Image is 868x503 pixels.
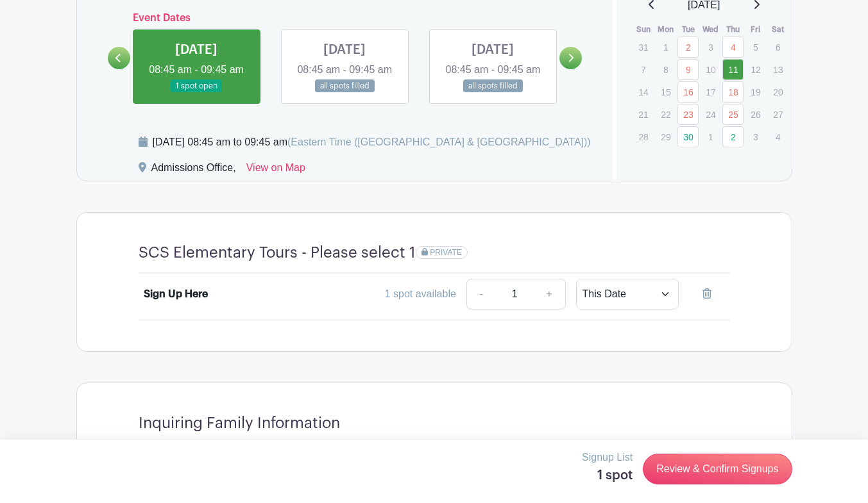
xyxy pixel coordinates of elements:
div: [DATE] 08:45 am to 09:45 am [153,135,591,150]
p: 17 [700,82,721,102]
p: 21 [633,104,654,124]
a: 16 [677,81,699,103]
p: 10 [700,60,721,79]
div: Sign Up Here [144,286,208,302]
a: 9 [677,59,699,80]
p: 3 [745,127,766,147]
p: 15 [655,82,676,102]
p: 22 [655,104,676,124]
p: 14 [633,82,654,102]
a: 11 [722,59,744,80]
h5: 1 spot [582,468,633,483]
p: 12 [745,60,766,79]
div: Admissions Office, [151,160,236,181]
p: Signup List [582,450,633,465]
div: 1 spot available [385,286,456,302]
p: 27 [767,104,788,124]
th: Wed [699,23,722,36]
p: 19 [745,82,766,102]
th: Sat [767,23,789,36]
a: View on Map [246,160,305,181]
p: 1 [700,127,721,147]
p: 31 [633,37,654,57]
a: + [533,279,565,309]
a: 30 [677,126,699,147]
h4: SCS Elementary Tours - Please select 1 [139,243,416,262]
a: 4 [722,37,744,58]
a: Review & Confirm Signups [643,454,792,484]
h6: Event Dates [130,12,560,24]
p: 13 [767,60,788,79]
p: 4 [767,127,788,147]
p: 24 [700,104,721,124]
a: 25 [722,104,744,125]
a: - [466,279,496,309]
a: 23 [677,104,699,125]
h4: Inquiring Family Information [139,414,340,433]
p: 20 [767,82,788,102]
th: Mon [654,23,677,36]
p: 26 [745,104,766,124]
p: 29 [655,127,676,147]
p: 1 [655,37,676,57]
p: 7 [633,60,654,79]
th: Tue [677,23,699,36]
p: 6 [767,37,788,57]
span: (Eastern Time ([GEOGRAPHIC_DATA] & [GEOGRAPHIC_DATA])) [287,136,591,147]
th: Thu [722,23,744,36]
span: PRIVATE [430,248,462,257]
p: 3 [700,37,721,57]
a: 2 [677,37,699,58]
p: 5 [745,37,766,57]
th: Fri [744,23,767,36]
p: 28 [633,127,654,147]
th: Sun [632,23,654,36]
p: 8 [655,60,676,79]
a: 18 [722,81,744,103]
a: 2 [722,126,744,147]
